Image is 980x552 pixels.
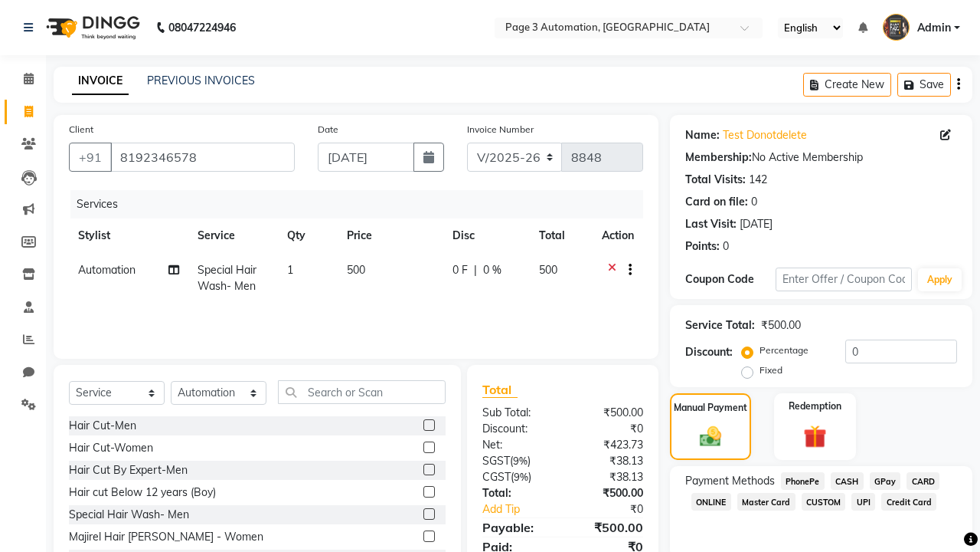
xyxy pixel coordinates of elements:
div: Service Total: [685,317,755,333]
button: Save [897,73,951,97]
span: Master Card [737,493,795,511]
div: Payable: [471,518,563,537]
div: ( ) [471,453,563,469]
span: PhonePe [781,472,825,490]
div: Net: [471,437,563,453]
div: Hair Cut-Men [69,418,136,434]
span: 0 % [483,262,501,278]
span: CASH [831,472,864,490]
div: Special Hair Wash- Men [69,507,189,523]
span: Automation [78,263,136,277]
span: 500 [539,263,557,277]
div: ( ) [471,469,563,485]
div: Total: [471,485,563,501]
div: Name: [685,127,720,143]
img: _cash.svg [693,424,729,449]
th: Price [338,219,443,253]
span: GPay [870,472,901,490]
div: Points: [685,238,720,255]
span: ONLINE [691,493,731,511]
span: SGST [482,454,510,468]
th: Qty [278,219,338,253]
span: Admin [917,20,951,36]
span: 9% [513,455,528,467]
input: Search by Name/Mobile/Email/Code [110,143,295,172]
div: 0 [723,238,729,255]
a: INVOICE [72,67,129,95]
label: Client [69,123,93,136]
div: 142 [749,172,767,188]
div: Services [70,190,655,219]
div: ₹38.13 [563,453,655,469]
label: Redemption [789,399,841,413]
button: +91 [69,143,112,172]
div: ₹500.00 [761,317,801,333]
div: Sub Total: [471,405,563,421]
span: UPI [851,493,875,511]
span: Payment Methods [685,473,775,489]
div: ₹423.73 [563,437,655,453]
span: Credit Card [881,493,936,511]
label: Invoice Number [467,123,534,136]
label: Percentage [759,343,808,357]
div: Hair cut Below 12 years (Boy) [69,485,216,501]
div: Hair Cut By Expert-Men [69,462,188,478]
div: ₹0 [578,501,655,517]
div: ₹0 [563,421,655,437]
div: Discount: [685,344,733,360]
a: Add Tip [471,501,578,517]
div: ₹500.00 [563,405,655,421]
input: Enter Offer / Coupon Code [776,268,912,291]
label: Fixed [759,363,782,377]
span: 0 F [452,262,468,278]
a: PREVIOUS INVOICES [147,74,255,87]
span: CGST [482,470,511,484]
div: Total Visits: [685,172,746,188]
span: 1 [287,263,293,277]
div: Last Visit: [685,216,737,232]
span: CUSTOM [802,493,846,511]
span: | [474,262,477,278]
div: Card on file: [685,194,748,210]
span: 9% [514,471,528,483]
input: Search or Scan [278,380,446,404]
span: CARD [906,472,939,490]
b: 08047224946 [168,6,236,49]
label: Manual Payment [674,401,747,415]
div: No Active Membership [685,149,957,166]
div: ₹500.00 [563,518,655,537]
th: Action [593,219,643,253]
a: Test Donotdelete [723,127,807,143]
div: Coupon Code [685,271,776,287]
div: Membership: [685,149,752,166]
div: 0 [751,194,757,210]
div: [DATE] [740,216,773,232]
span: Total [482,382,518,398]
div: ₹38.13 [563,469,655,485]
th: Stylist [69,219,188,253]
div: Discount: [471,421,563,437]
span: Special Hair Wash- Men [198,263,256,293]
th: Total [530,219,593,253]
th: Service [188,219,278,253]
span: 500 [347,263,365,277]
button: Create New [803,73,891,97]
img: logo [39,6,144,49]
button: Apply [918,268,962,291]
div: Hair Cut-Women [69,440,153,456]
img: Admin [883,14,910,41]
label: Date [318,123,338,136]
th: Disc [443,219,530,253]
div: Majirel Hair [PERSON_NAME] - Women [69,529,263,545]
img: _gift.svg [796,422,835,452]
div: ₹500.00 [563,485,655,501]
